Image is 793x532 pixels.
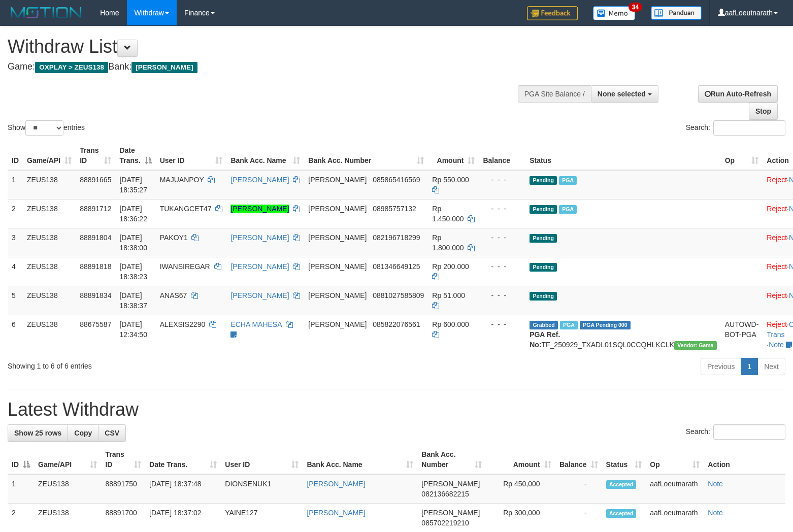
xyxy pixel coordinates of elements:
a: [PERSON_NAME] [230,262,289,271]
td: ZEUS138 [34,474,101,504]
td: ZEUS138 [23,257,76,286]
span: 34 [629,3,642,12]
a: Show 25 rows [8,424,68,442]
img: MOTION_logo.png [8,5,85,20]
span: ANAS67 [160,291,187,300]
a: Note [708,480,723,488]
span: Pending [530,263,557,272]
div: PGA Site Balance / [518,85,591,103]
span: [PERSON_NAME] [421,480,480,488]
span: [PERSON_NAME] [308,291,367,300]
span: [PERSON_NAME] [308,234,367,242]
th: Date Trans.: activate to sort column ascending [145,445,221,474]
span: 88675587 [80,320,111,328]
div: - - - [483,261,521,272]
th: Amount: activate to sort column ascending [486,445,555,474]
td: Rp 450,000 [486,474,555,504]
td: 6 [8,315,23,354]
th: Status [525,141,721,170]
th: Status: activate to sort column ascending [602,445,646,474]
td: 5 [8,286,23,315]
span: Copy 081346649125 to clipboard [373,262,420,271]
span: OXPLAY > ZEUS138 [35,62,108,73]
span: [PERSON_NAME] [308,176,367,184]
span: [DATE] 18:35:27 [119,176,147,194]
a: [PERSON_NAME] [230,234,289,242]
span: Marked by aafanarl [559,176,577,185]
a: Reject [767,234,787,242]
span: 88891712 [80,205,111,213]
span: IWANSIREGAR [160,262,210,271]
a: ECHA MAHESA [230,320,281,328]
th: Date Trans.: activate to sort column descending [115,141,155,170]
span: None selected [598,90,646,98]
th: Action [704,445,785,474]
span: Rp 1.800.000 [432,234,464,252]
span: Pending [530,234,557,243]
td: - [555,474,602,504]
a: Note [769,341,784,349]
th: Balance: activate to sort column ascending [555,445,602,474]
span: Accepted [606,509,637,518]
span: Copy 085822076561 to clipboard [373,320,420,328]
span: [DATE] 18:38:23 [119,262,147,281]
h4: Game: Bank: [8,62,518,72]
span: Copy 085865416569 to clipboard [373,176,420,184]
span: Show 25 rows [14,429,61,437]
a: Next [757,358,785,375]
h1: Withdraw List [8,37,518,57]
span: [PERSON_NAME] [308,262,367,271]
span: Copy 08985757132 to clipboard [373,205,416,213]
span: Rp 200.000 [432,262,469,271]
h1: Latest Withdraw [8,400,785,420]
span: [DATE] 18:38:37 [119,291,147,310]
span: Copy 082196718299 to clipboard [373,234,420,242]
a: [PERSON_NAME] [230,205,289,213]
td: ZEUS138 [23,170,76,199]
span: TUKANGCET47 [160,205,212,213]
a: [PERSON_NAME] [307,509,365,517]
th: Bank Acc. Number: activate to sort column ascending [304,141,428,170]
th: Game/API: activate to sort column ascending [23,141,76,170]
span: ALEXSIS2290 [160,320,206,328]
span: 88891834 [80,291,111,300]
th: Balance [479,141,525,170]
td: 4 [8,257,23,286]
span: Rp 550.000 [432,176,469,184]
td: 1 [8,474,34,504]
a: 1 [741,358,758,375]
a: CSV [98,424,126,442]
a: [PERSON_NAME] [307,480,365,488]
span: [PERSON_NAME] [131,62,197,73]
td: DIONSENUK1 [221,474,303,504]
b: PGA Ref. No: [530,330,560,349]
div: - - - [483,232,521,243]
span: [PERSON_NAME] [308,205,367,213]
th: Trans ID: activate to sort column ascending [101,445,145,474]
img: panduan.png [651,6,702,20]
span: Marked by aafpengsreynich [560,321,578,329]
button: None selected [591,85,658,103]
input: Search: [713,424,785,440]
label: Search: [686,424,785,440]
a: Reject [767,205,787,213]
span: MAJUANPOY [160,176,204,184]
a: [PERSON_NAME] [230,176,289,184]
td: 3 [8,228,23,257]
th: User ID: activate to sort column ascending [156,141,227,170]
th: Trans ID: activate to sort column ascending [76,141,115,170]
div: - - - [483,175,521,185]
div: - - - [483,290,521,301]
a: Note [708,509,723,517]
th: Op: activate to sort column ascending [646,445,704,474]
span: Copy 082136682215 to clipboard [421,490,469,498]
th: Bank Acc. Name: activate to sort column ascending [303,445,417,474]
img: Button%20Memo.svg [593,6,636,20]
span: Copy 0881027585809 to clipboard [373,291,424,300]
th: User ID: activate to sort column ascending [221,445,303,474]
a: Run Auto-Refresh [698,85,778,103]
span: Copy [74,429,92,437]
span: Rp 600.000 [432,320,469,328]
label: Show entries [8,120,85,136]
div: - - - [483,319,521,329]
